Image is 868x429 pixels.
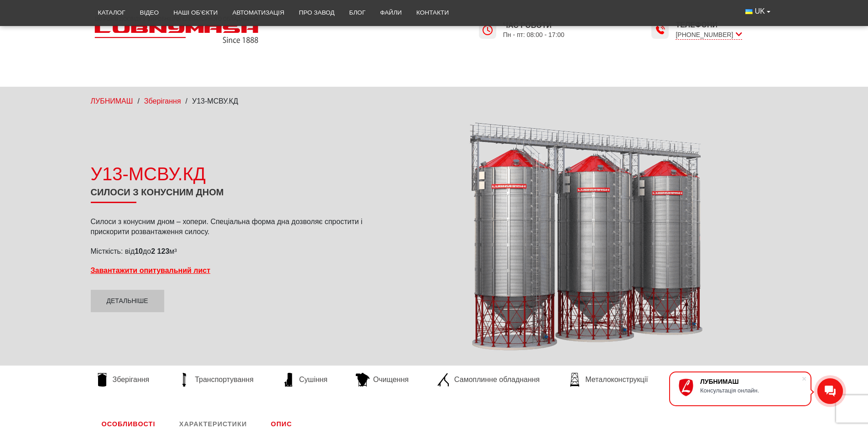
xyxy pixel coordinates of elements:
[195,375,254,385] span: Транспортування
[755,6,765,16] span: UK
[186,97,187,105] span: /
[745,9,753,14] img: Українська
[373,375,409,385] span: Очищення
[91,97,133,105] a: ЛУБНИМАШ
[151,247,169,255] strong: 2 123
[91,290,164,313] a: Детальніше
[91,187,369,203] h1: Силоси з конусним дном
[291,3,342,23] a: Про завод
[373,3,409,23] a: Файли
[91,217,369,237] p: Силоси з конусним дном – хопери. Спеціальна форма дна дозволяє спростити і прискорити розвантажен...
[91,161,369,187] div: У13-МСВУ.КД
[482,25,493,36] img: Lubnymash time icon
[655,25,665,36] img: Lubnymash time icon
[91,3,133,23] a: Каталог
[91,13,264,47] img: Lubnymash
[133,3,166,23] a: Відео
[409,3,456,23] a: Контакти
[192,97,238,105] span: У13-МСВУ.КД
[166,3,225,23] a: Наші об’єкти
[113,375,150,385] span: Зберігання
[738,3,777,20] button: UK
[135,247,143,255] strong: 10
[225,3,291,23] a: Автоматизація
[351,373,413,387] a: Очищення
[173,373,258,387] a: Транспортування
[91,373,154,387] a: Зберігання
[342,3,373,23] a: Блог
[299,375,327,385] span: Сушіння
[454,375,540,385] span: Самоплинне обладнання
[563,373,652,387] a: Металоконструкції
[144,97,181,105] a: Зберігання
[277,373,332,387] a: Сушіння
[137,97,139,105] span: /
[432,373,544,387] a: Самоплинне обладнання
[700,378,801,385] div: ЛУБНИМАШ
[676,30,742,40] span: [PHONE_NUMBER]
[585,375,648,385] span: Металоконструкції
[91,267,211,274] a: Завантажити опитувальний лист
[503,31,565,39] span: Пн - пт: 08:00 - 17:00
[91,246,369,256] p: Місткість: від до м³
[700,387,801,394] div: Консультація онлайн.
